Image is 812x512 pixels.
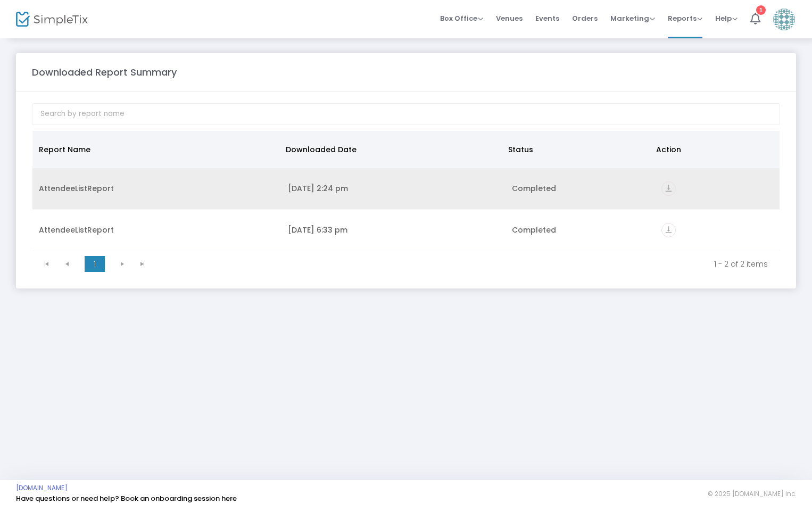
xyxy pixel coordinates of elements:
i: vertical_align_bottom [661,223,676,237]
m-panel-title: Downloaded Report Summary [32,65,177,79]
th: Downloaded Date [279,131,502,168]
div: AttendeeListReport [39,225,275,235]
span: Reports [668,13,702,23]
span: Page 1 [85,256,105,272]
a: vertical_align_bottom [661,185,676,195]
a: [DOMAIN_NAME] [16,484,68,492]
div: Completed [512,183,649,194]
div: 15/09/2025 6:33 pm [288,225,499,235]
span: Venues [496,5,523,32]
div: 19/09/2025 2:24 pm [288,183,499,194]
th: Action [650,131,773,168]
div: Completed [512,225,649,235]
div: AttendeeListReport [39,183,275,194]
a: vertical_align_bottom [661,226,676,237]
div: Data table [32,131,780,251]
kendo-pager-info: 1 - 2 of 2 items [160,259,768,269]
a: Have questions or need help? Book an onboarding session here [16,493,237,503]
span: Events [535,5,559,32]
div: https://go.SimpleTix.com/whgq1 [661,181,773,196]
span: © 2025 [DOMAIN_NAME] Inc. [708,490,796,498]
span: Box Office [440,13,483,23]
i: vertical_align_bottom [661,181,676,196]
span: Marketing [610,13,655,23]
span: Orders [572,5,598,32]
th: Status [502,131,650,168]
div: 1 [756,5,766,15]
input: Search by report name [32,103,780,125]
th: Report Name [32,131,279,168]
span: Help [715,13,738,23]
div: https://go.SimpleTix.com/znjin [661,223,773,237]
